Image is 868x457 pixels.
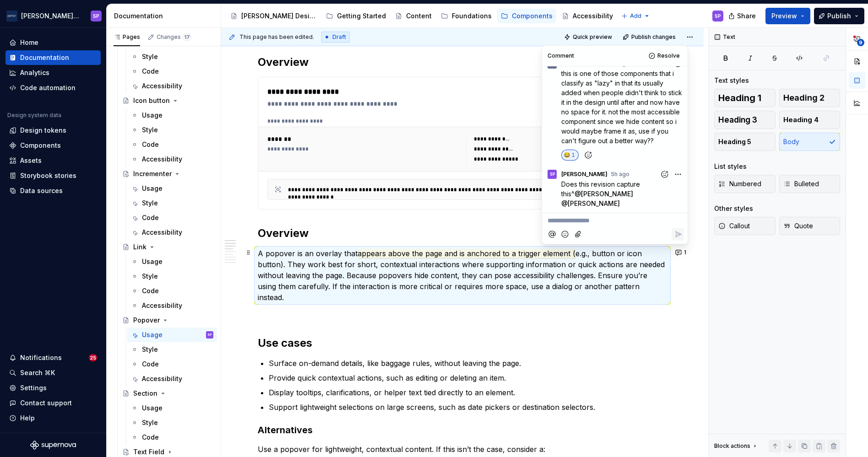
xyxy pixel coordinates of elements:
[142,330,163,339] div: Usage
[672,168,684,180] button: More
[779,89,841,107] button: Heading 2
[133,242,146,252] div: Link
[546,213,684,226] div: Composer editor
[714,204,753,213] div: Other styles
[157,33,191,41] div: Changes
[673,246,690,259] button: 1
[142,111,163,120] div: Usage
[127,210,217,225] a: Code
[30,441,76,450] svg: Supernova Logo
[183,33,191,41] span: 17
[5,168,101,183] a: Storybook stories
[718,137,751,146] span: Heading 5
[142,184,163,193] div: Usage
[771,11,797,21] span: Preview
[6,11,17,22] img: f0306bc8-3074-41fb-b11c-7d2e8671d5eb.png
[714,133,776,151] button: Heading 5
[258,248,667,303] p: A popover is an overlay that e.g., button or icon button). They work best for short, contextual i...
[93,12,99,20] div: SP
[89,354,97,361] span: 25
[127,225,217,240] a: Accessibility
[142,433,159,442] div: Code
[322,9,390,23] a: Getting Started
[239,33,314,41] span: This page has been edited.
[497,9,556,23] a: Components
[142,286,159,296] div: Code
[142,125,158,134] div: Style
[581,190,633,198] span: [PERSON_NAME]
[548,52,574,59] div: Comment
[561,171,608,178] span: [PERSON_NAME]
[783,115,819,124] span: Heading 4
[573,11,613,21] div: Accessibility
[269,387,667,398] p: Display tooltips, clarifications, or helper text tied directly to an element.
[571,151,575,159] span: 1
[564,151,570,159] span: 😂
[142,199,158,208] div: Style
[227,7,617,25] div: Page tree
[452,11,492,21] div: Foundations
[20,83,76,92] div: Code automation
[133,389,157,398] div: Section
[568,199,620,207] span: [PERSON_NAME]
[779,111,841,129] button: Heading 4
[127,357,217,371] a: Code
[127,152,217,167] a: Accessibility
[561,199,620,207] span: @
[142,272,158,281] div: Style
[630,12,641,20] span: Add
[119,386,217,401] a: Section
[127,123,217,137] a: Style
[142,81,182,91] div: Accessibility
[142,155,182,164] div: Accessibility
[814,8,864,24] button: Publish
[269,402,667,413] p: Support lightweight selections on large screens, such as date pickers or destination selectors.
[658,168,671,180] button: Add reaction
[5,35,101,50] a: Home
[5,183,101,198] a: Data sources
[550,171,555,178] div: SP
[561,180,642,198] span: Does this revision capture this^
[127,196,217,210] a: Style
[119,313,217,328] a: Popover
[581,150,597,161] button: Add reaction
[646,49,684,62] button: Resolve
[269,372,667,383] p: Provide quick contextual actions, such as editing or deleting an item.
[684,249,686,256] span: 1
[133,169,172,178] div: Incrementer
[119,93,217,108] a: Icon button
[20,126,66,135] div: Design tokens
[714,440,759,452] div: Block actions
[783,179,819,188] span: Bulleted
[258,55,667,70] h2: Overview
[127,269,217,284] a: Style
[127,298,217,313] a: Accessibility
[258,444,667,455] p: Use a popover for lightweight, contextual content. If this isn’t the case, consider a:
[21,11,80,21] div: [PERSON_NAME] Airlines
[2,6,104,26] button: [PERSON_NAME] AirlinesSP
[127,181,217,196] a: Usage
[779,175,841,193] button: Bulleted
[142,301,182,310] div: Accessibility
[765,8,810,24] button: Preview
[241,11,317,21] div: [PERSON_NAME] Design
[20,383,47,392] div: Settings
[127,254,217,269] a: Usage
[20,398,72,408] div: Contact support
[575,190,633,198] span: @
[561,70,684,145] span: this is one of those components that i classify as "lazy" in that its usually added when people d...
[783,93,825,102] span: Heading 2
[332,33,346,41] span: Draft
[391,9,435,23] a: Content
[114,33,140,41] div: Pages
[258,226,667,241] h2: Overview
[20,38,38,47] div: Home
[142,345,158,354] div: Style
[714,89,776,107] button: Heading 1
[5,381,101,395] a: Settings
[20,171,76,180] div: Storybook stories
[718,221,750,231] span: Callout
[714,76,749,85] div: Text styles
[127,49,217,64] a: Style
[672,228,684,241] button: Reply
